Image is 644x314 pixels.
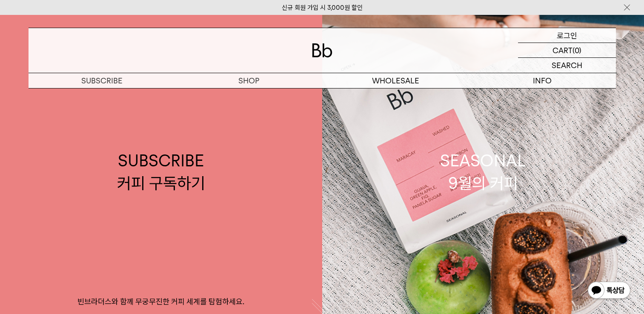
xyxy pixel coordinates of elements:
p: WHOLESALE [322,73,469,88]
p: SEARCH [552,58,582,73]
p: CART [552,43,572,57]
img: 카카오톡 채널 1:1 채팅 버튼 [587,281,631,301]
div: SUBSCRIBE 커피 구독하기 [117,149,205,194]
a: SUBSCRIBE [29,73,175,88]
a: 신규 회원 가입 시 3,000원 할인 [282,4,363,11]
img: 로고 [312,43,332,57]
a: SHOP [175,73,322,88]
p: 로그인 [557,28,577,43]
p: (0) [572,43,581,57]
a: 로그인 [518,28,616,43]
div: SEASONAL 9월의 커피 [440,149,526,194]
a: CART (0) [518,43,616,58]
p: INFO [469,73,616,88]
